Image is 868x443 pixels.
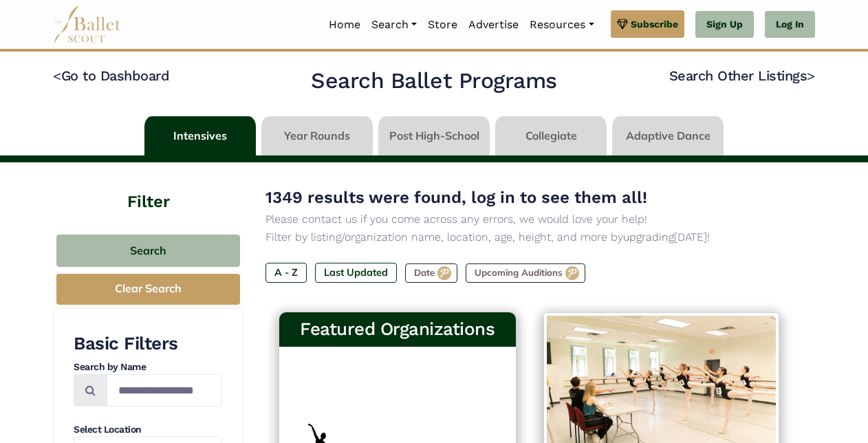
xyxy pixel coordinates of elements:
label: Last Updated [315,263,397,282]
h3: Featured Organizations [290,318,505,341]
li: Post High-School [376,116,492,155]
a: Subscribe [611,10,684,38]
li: Intensives [142,116,259,155]
a: Advertise [463,10,524,39]
a: Log In [765,11,815,39]
a: Sign Up [695,11,754,39]
button: Search [56,235,240,267]
a: <Go to Dashboard [53,67,169,84]
h2: Search Ballet Programs [311,67,556,96]
p: Filter by listing/organization name, location, age, height, and more by [DATE]! [265,228,793,246]
a: Home [323,10,366,39]
h4: Select Location [74,423,221,437]
a: Resources [524,10,599,39]
code: > [807,67,815,84]
button: Clear Search [56,274,240,305]
li: Year Rounds [259,116,376,155]
a: upgrading [623,230,674,244]
a: Store [422,10,463,39]
code: < [53,67,61,84]
img: gem.svg [617,17,628,32]
li: Collegiate [492,116,609,155]
p: Please contact us if you come across any errors, we would love your help! [265,210,793,228]
a: Search Other Listings> [669,67,815,84]
span: Subscribe [631,17,678,32]
label: Upcoming Auditions [466,263,585,283]
h3: Basic Filters [74,332,221,356]
a: Search [366,10,422,39]
span: 1349 results were found, log in to see them all! [265,188,647,207]
label: Date [405,263,457,283]
li: Adaptive Dance [609,116,726,155]
h4: Search by Name [74,360,221,374]
input: Search by names... [107,374,221,407]
h4: Filter [53,162,243,214]
label: A - Z [265,263,307,282]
